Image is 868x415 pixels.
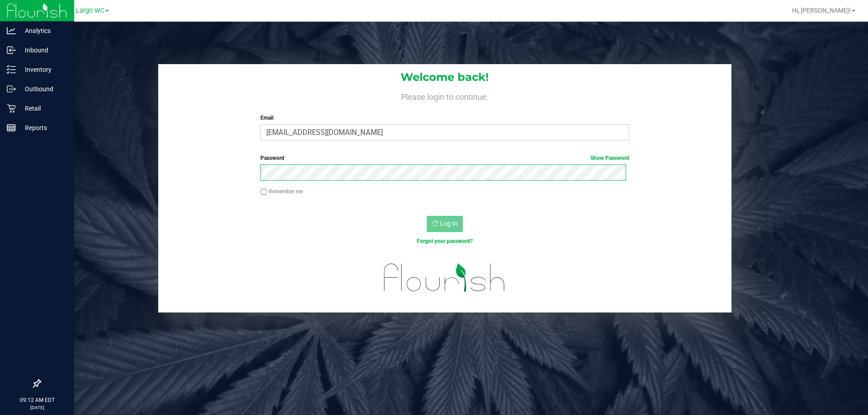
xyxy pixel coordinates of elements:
span: Hi, [PERSON_NAME]! [792,7,851,14]
inline-svg: Inbound [7,46,16,55]
a: Forgot your password? [417,238,473,244]
p: 09:12 AM EDT [4,396,70,404]
inline-svg: Analytics [7,26,16,35]
h1: Welcome back! [158,71,731,83]
h4: Please login to continue. [158,90,731,101]
a: Show Password [590,155,629,161]
label: Remember me [260,187,303,196]
span: Password [260,155,284,161]
p: Analytics [16,25,70,36]
inline-svg: Reports [7,123,16,132]
p: Inbound [16,45,70,56]
p: Reports [16,122,70,133]
p: Inventory [16,64,70,75]
inline-svg: Inventory [7,65,16,74]
p: [DATE] [4,404,70,411]
p: Retail [16,103,70,114]
label: Email [260,114,629,122]
span: Log In [440,220,458,227]
span: Largo WC [76,7,104,14]
inline-svg: Outbound [7,84,16,93]
input: Remember me [260,189,267,195]
inline-svg: Retail [7,104,16,113]
p: Outbound [16,84,70,94]
img: flourish_logo.svg [373,255,516,301]
button: Log In [427,216,463,232]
